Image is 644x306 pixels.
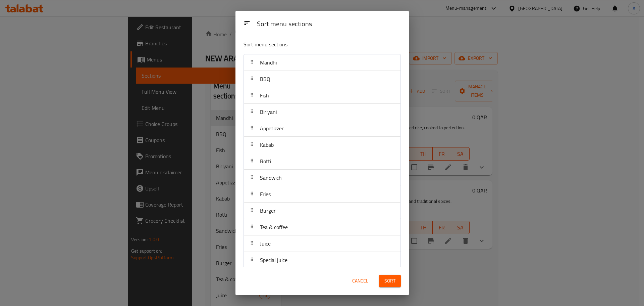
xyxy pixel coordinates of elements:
[244,203,400,219] div: Burger
[260,206,276,216] span: Burger
[350,275,371,287] button: Cancel
[244,235,400,252] div: Juice
[384,277,395,285] span: Sort
[244,137,400,153] div: Kabab
[379,275,401,287] button: Sort
[244,170,400,186] div: Sandwich
[260,107,277,117] span: Biriyani
[244,252,400,268] div: Special juice
[260,173,282,183] span: Sandwich
[244,153,400,170] div: Rotti
[260,238,271,249] span: Juice
[244,186,400,203] div: Fries
[260,140,274,150] span: Kabab
[244,219,400,235] div: Tea & coffee
[352,277,368,285] span: Cancel
[260,57,277,68] span: Mandhi
[244,71,400,87] div: BBQ
[260,222,288,232] span: Tea & coffee
[260,90,269,100] span: Fish
[244,40,368,49] p: Sort menu sections
[244,104,400,120] div: Biriyani
[244,54,400,71] div: Mandhi
[260,123,284,133] span: Appetizzer
[260,189,271,199] span: Fries
[244,120,400,137] div: Appetizzer
[254,17,404,32] div: Sort menu sections
[260,74,270,84] span: BBQ
[260,255,287,265] span: Special juice
[260,156,271,166] span: Rotti
[244,87,400,104] div: Fish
